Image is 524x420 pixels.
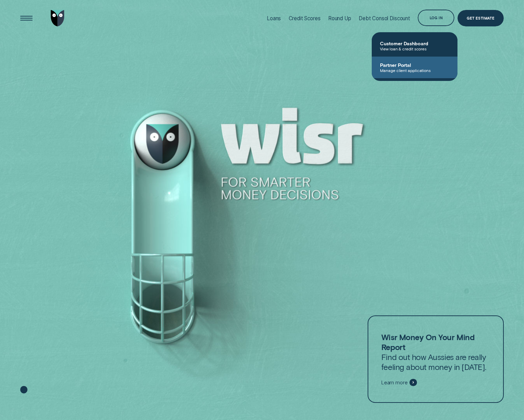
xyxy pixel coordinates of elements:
div: Loans [267,15,281,22]
span: Customer Dashboard [380,40,449,46]
span: Partner Portal [380,62,449,68]
p: Find out how Aussies are really feeling about money in [DATE]. [381,332,490,372]
a: Customer DashboardView loan & credit scores [372,35,457,57]
a: Wisr Money On Your Mind ReportFind out how Aussies are really feeling about money in [DATE].Learn... [368,315,504,403]
span: Manage client applications [380,68,449,73]
a: Partner PortalManage client applications [372,57,457,78]
span: Learn more [381,380,408,386]
div: Round Up [328,15,351,22]
div: Debt Consol Discount [359,15,410,22]
span: View loan & credit scores [380,46,449,51]
a: Get Estimate [457,10,504,26]
button: Open Menu [18,10,35,26]
button: Log in [418,10,454,26]
div: Credit Scores [289,15,321,22]
strong: Wisr Money On Your Mind Report [381,332,474,352]
img: Wisr [51,10,64,26]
